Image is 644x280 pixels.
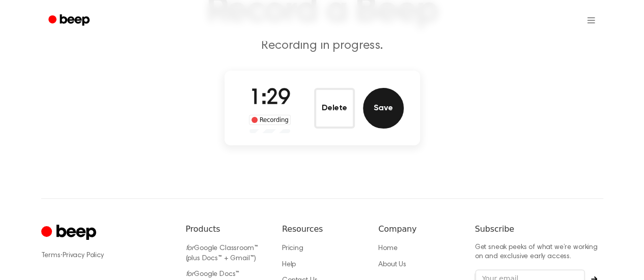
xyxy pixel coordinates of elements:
div: Recording [249,115,291,125]
i: for [186,245,194,252]
a: Privacy Policy [63,252,104,259]
p: Recording in progress. [127,38,518,54]
button: Delete Audio Record [314,88,355,129]
h6: Products [186,223,266,235]
a: forGoogle Docs™ [186,271,240,278]
button: Save Audio Record [363,88,404,129]
a: Home [378,245,397,252]
h6: Subscribe [475,223,603,235]
a: Pricing [282,245,303,252]
i: for [186,271,194,278]
span: 1:29 [249,88,290,109]
button: Open menu [579,8,603,33]
a: About Us [378,261,406,268]
h6: Company [378,223,458,235]
a: Cruip [41,223,99,243]
div: · [41,251,170,261]
a: Terms [41,252,61,259]
p: Get sneak peeks of what we’re working on and exclusive early access. [475,243,603,261]
a: Help [282,261,296,268]
h6: Resources [282,223,362,235]
a: Beep [41,11,99,30]
a: forGoogle Classroom™ (plus Docs™ + Gmail™) [186,245,258,262]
